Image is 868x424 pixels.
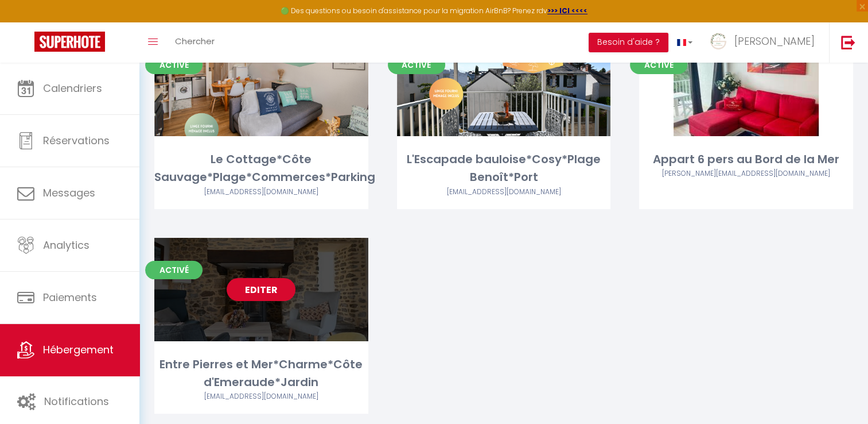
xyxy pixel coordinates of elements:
[630,56,687,74] span: Activé
[43,238,89,252] span: Analytics
[397,151,611,187] div: L'Escapade bauloise*Cosy*Plage Benoît*Port
[841,35,855,49] img: logout
[175,35,215,47] span: Chercher
[547,6,587,16] a: >>> ICI <<<<
[43,342,114,357] span: Hébergement
[43,186,95,200] span: Messages
[397,187,611,198] div: Airbnb
[44,394,109,408] span: Notifications
[388,56,445,74] span: Activé
[43,81,102,95] span: Calendriers
[701,22,829,63] a: ... [PERSON_NAME]
[589,33,668,52] button: Besoin d'aide ?
[154,187,368,198] div: Airbnb
[154,151,368,187] div: Le Cottage*Côte Sauvage*Plage*Commerces*Parking
[154,391,368,402] div: Airbnb
[227,278,295,301] a: Editer
[145,56,203,74] span: Activé
[154,356,368,392] div: Entre Pierres et Mer*Charme*Côte d'Emeraude*Jardin
[43,133,110,148] span: Réservations
[639,168,853,179] div: Airbnb
[710,33,727,50] img: ...
[734,34,815,48] span: [PERSON_NAME]
[34,32,105,52] img: Super Booking
[43,290,97,304] span: Paiements
[166,22,223,63] a: Chercher
[145,261,203,279] span: Activé
[639,151,853,168] div: Appart 6 pers au Bord de la Mer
